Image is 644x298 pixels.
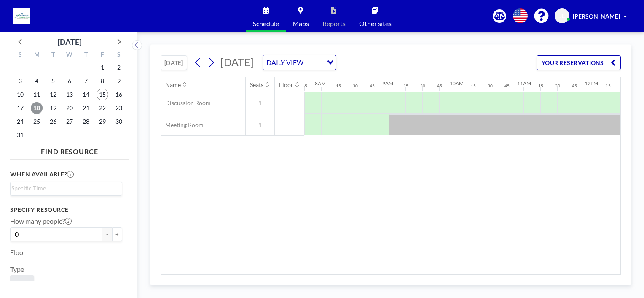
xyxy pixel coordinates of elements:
span: Monday, August 4, 2025 [31,75,43,87]
span: 1 [246,99,274,107]
button: YOUR RESERVATIONS [537,55,621,70]
button: [DATE] [161,55,187,70]
span: Friday, August 22, 2025 [97,102,108,114]
label: Floor [10,248,26,257]
span: Friday, August 8, 2025 [97,75,108,87]
span: Meeting Room [161,121,204,129]
h3: Specify resource [10,206,122,214]
span: Tuesday, August 26, 2025 [47,116,59,127]
span: - [275,121,304,129]
span: Tuesday, August 5, 2025 [47,75,59,87]
span: [DATE] [220,56,254,68]
span: Sunday, August 24, 2025 [14,116,26,127]
div: 30 [353,83,358,89]
span: Maps [292,20,309,27]
span: 1 [246,121,274,129]
div: T [45,50,62,61]
div: 45 [572,83,577,89]
div: 9AM [382,80,393,87]
span: - [275,99,304,107]
div: 12PM [585,80,598,87]
span: Sunday, August 3, 2025 [14,75,26,87]
span: Wednesday, August 27, 2025 [64,116,75,127]
span: [PERSON_NAME] [573,13,620,20]
div: Search for option [11,182,122,195]
button: - [102,227,112,241]
span: Friday, August 1, 2025 [97,62,108,73]
span: Schedule [253,20,279,27]
span: Discussion Room [161,99,211,107]
div: Floor [279,81,293,89]
img: organization-logo [13,8,30,24]
span: Saturday, August 16, 2025 [113,89,125,100]
div: S [12,50,29,61]
span: Saturday, August 23, 2025 [113,102,125,114]
div: 30 [420,83,425,89]
span: Sunday, August 10, 2025 [14,89,26,100]
span: Monday, August 18, 2025 [31,102,43,114]
div: 15 [403,83,408,89]
div: [DATE] [58,36,81,48]
div: F [94,50,110,61]
span: Thursday, August 28, 2025 [80,116,92,127]
label: Type [10,265,24,274]
input: Search for option [11,184,117,193]
span: Other sites [359,20,392,27]
div: 45 [302,83,307,89]
span: Monday, August 25, 2025 [31,116,43,127]
div: T [78,50,94,61]
input: Search for option [306,57,322,68]
div: 45 [437,83,442,89]
div: 30 [488,83,493,89]
div: 8AM [315,80,326,87]
div: 45 [370,83,375,89]
span: Wednesday, August 13, 2025 [64,89,75,100]
button: + [112,227,122,241]
div: W [62,50,78,61]
div: 15 [538,83,543,89]
span: Room [13,279,31,287]
span: Friday, August 29, 2025 [97,116,108,127]
span: Saturday, August 2, 2025 [113,62,125,73]
div: 10AM [450,80,464,87]
div: 45 [504,83,510,89]
div: 15 [336,83,341,89]
h4: FIND RESOURCE [10,144,129,156]
div: 15 [471,83,476,89]
span: Monday, August 11, 2025 [31,89,43,100]
div: M [29,50,45,61]
span: JL [559,12,565,20]
span: Thursday, August 14, 2025 [80,89,92,100]
span: Saturday, August 30, 2025 [113,116,125,127]
span: Thursday, August 7, 2025 [80,75,92,87]
span: Wednesday, August 20, 2025 [64,102,75,114]
span: Tuesday, August 19, 2025 [47,102,59,114]
span: Saturday, August 9, 2025 [113,75,125,87]
div: 15 [606,83,611,89]
div: 30 [555,83,560,89]
div: Seats [250,81,263,89]
span: Friday, August 15, 2025 [97,89,108,100]
span: Reports [322,20,346,27]
span: Thursday, August 21, 2025 [80,102,92,114]
span: Sunday, August 31, 2025 [14,129,26,141]
div: 11AM [517,80,531,87]
span: Tuesday, August 12, 2025 [47,89,59,100]
span: Wednesday, August 6, 2025 [64,75,75,87]
div: Name [165,81,181,89]
span: DAILY VIEW [265,57,305,68]
div: S [110,50,127,61]
label: How many people? [10,217,72,225]
span: Sunday, August 17, 2025 [14,102,26,114]
div: Search for option [263,55,336,70]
